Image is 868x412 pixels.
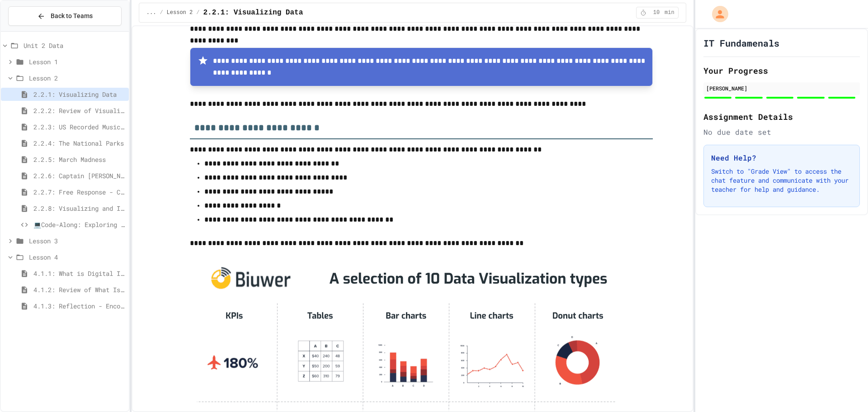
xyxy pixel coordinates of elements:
[51,11,93,21] span: Back to Teams
[665,9,675,16] span: min
[703,64,860,77] h2: Your Progress
[33,301,125,311] span: 4.1.3: Reflection - Encodings Everywhere
[33,285,125,294] span: 4.1.2: Review of What Is Digital Information
[29,57,125,66] span: Lesson 1
[33,122,125,132] span: 2.2.3: US Recorded Music Revenue
[33,204,125,213] span: 2.2.8: Visualizing and Interpreting Data Quiz
[33,269,125,278] span: 4.1.1: What is Digital Information
[33,106,125,115] span: 2.2.2: Review of Visualizing Data
[167,9,193,16] span: Lesson 2
[711,167,852,194] p: Switch to "Grade View" to access the chat feature and communicate with your teacher for help and ...
[706,84,857,92] div: [PERSON_NAME]
[33,138,125,148] span: 2.2.4: The National Parks
[33,171,125,180] span: 2.2.6: Captain [PERSON_NAME]
[703,127,860,137] div: No due date set
[649,9,664,16] span: 10
[29,252,125,262] span: Lesson 4
[160,9,163,16] span: /
[146,9,156,16] span: ...
[703,4,731,24] div: My Account
[196,9,199,16] span: /
[33,155,125,164] span: 2.2.5: March Madness
[703,37,779,49] h1: IT Fundamenals
[24,41,125,50] span: Unit 2 Data
[703,110,860,123] h2: Assignment Details
[8,6,122,26] button: Back to Teams
[203,7,303,18] span: 2.2.1: Visualizing Data
[29,73,125,83] span: Lesson 2
[711,152,852,163] h3: Need Help?
[33,220,125,229] span: 💻Code-Along: Exploring Data Through Visualization
[29,236,125,246] span: Lesson 3
[33,187,125,197] span: 2.2.7: Free Response - Choosing a Visualization
[33,90,125,99] span: 2.2.1: Visualizing Data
